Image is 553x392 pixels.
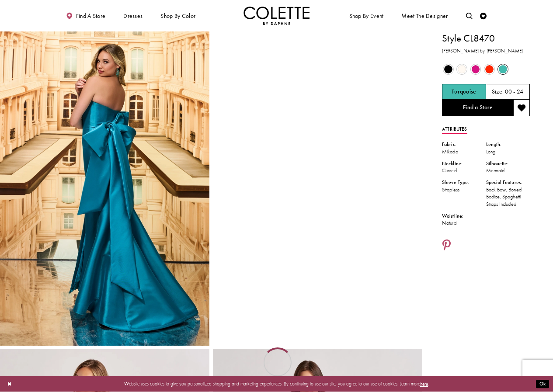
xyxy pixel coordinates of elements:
div: Natural [442,219,486,227]
span: Shop by color [159,7,197,25]
div: Scarlet [483,63,496,76]
a: Meet the designer [400,7,450,25]
div: Fuchsia [470,63,482,76]
span: Dresses [123,13,143,19]
span: Dresses [122,7,144,25]
div: Diamond White [456,63,468,76]
span: Size: [492,88,504,96]
div: Waistline: [442,212,486,220]
div: Sleeve Type: [442,179,486,186]
h5: 00 - 24 [505,89,524,95]
img: Colette by Daphne [243,7,310,25]
a: Visit Home Page [243,7,310,25]
div: Fabric: [442,141,486,148]
h5: Chosen color [452,89,476,95]
a: Attributes [442,125,467,134]
div: Black [442,63,455,76]
div: Long [486,148,530,156]
video: Style CL8470 Colette by Daphne #1 autoplay loop mute video [213,31,422,136]
button: Close Dialog [4,378,15,390]
div: Product color controls state depends on size chosen [442,62,530,76]
a: Find a Store [442,100,513,116]
a: Find a store [65,7,107,25]
div: Length: [486,141,530,148]
div: Turquoise [497,63,509,76]
div: Mermaid [486,167,530,174]
span: Shop By Event [349,13,384,19]
span: Shop By Event [348,7,385,25]
div: Special Features: [486,179,530,186]
span: Find a store [76,13,106,19]
div: Mikado [442,148,486,156]
a: Toggle search [464,7,474,25]
p: Website uses cookies to give you personalized shopping and marketing experiences. By continuing t... [48,380,505,389]
a: Check Wishlist [479,7,489,25]
div: Strapless [442,186,486,194]
button: Submit Dialog [536,380,549,389]
div: Back Bow, Boned Bodice, Spaghetti Straps Included [486,186,530,208]
span: Shop by color [160,13,195,19]
div: Silhouette: [486,160,530,167]
h3: [PERSON_NAME] by [PERSON_NAME] [442,47,530,55]
a: Share using Pinterest - Opens in new tab [442,239,451,252]
span: Meet the designer [401,13,448,19]
button: Add to wishlist [513,100,530,116]
div: Curved [442,167,486,174]
h1: Style CL8470 [442,31,530,45]
div: Neckline: [442,160,486,167]
a: here [420,381,428,387]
